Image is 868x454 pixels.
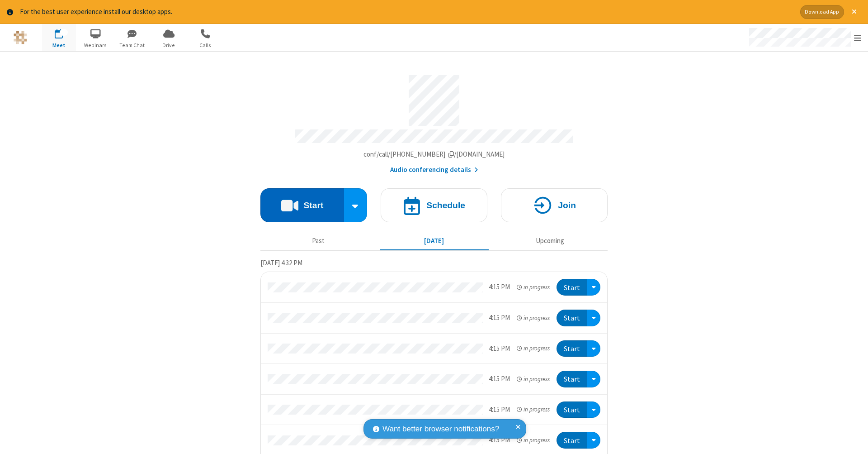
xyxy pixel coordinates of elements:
h4: Join [558,201,576,210]
em: in progress [517,405,550,414]
button: Past [264,233,373,250]
em: in progress [517,283,550,292]
div: 4:15 PM [489,344,510,354]
button: Logo [3,24,37,51]
div: 4:15 PM [489,374,510,384]
div: Open menu [587,279,600,296]
h4: Start [303,201,323,210]
button: Start [260,188,344,222]
span: Want better browser notifications? [382,423,499,435]
button: [DATE] [380,233,489,250]
span: Team Chat [115,41,149,49]
div: Open menu [587,310,600,326]
em: in progress [517,344,550,353]
span: Webinars [79,41,113,49]
div: 4:15 PM [489,282,510,292]
button: Start [557,279,587,296]
button: Join [501,188,608,222]
button: Audio conferencing details [390,165,478,175]
div: 12 [60,29,68,36]
div: 4:15 PM [489,405,510,415]
em: in progress [517,375,550,383]
span: [DATE] 4:32 PM [260,258,302,267]
button: Start [557,310,587,326]
div: 4:15 PM [489,313,510,323]
em: in progress [517,314,550,322]
button: Upcoming [495,233,604,250]
em: in progress [517,436,550,444]
span: Copy my meeting room link [363,150,505,158]
div: Start conference options [344,188,368,222]
span: Calls [189,41,222,49]
div: Open menu [587,340,600,357]
img: QA Selenium DO NOT DELETE OR CHANGE [14,31,27,44]
div: Open menu [741,24,868,51]
button: Close alert [847,5,861,19]
button: Schedule [381,188,487,222]
button: Start [557,432,587,449]
button: Start [557,371,587,387]
span: Meet [42,41,76,49]
div: Open menu [587,401,600,418]
button: Start [557,340,587,357]
button: Start [557,401,587,418]
div: Open menu [587,432,600,449]
section: Account details [260,68,608,175]
button: Download App [800,5,844,19]
span: Drive [152,41,186,49]
div: For the best user experience install our desktop apps. [20,7,793,17]
button: Copy my meeting room linkCopy my meeting room link [363,149,505,160]
div: Open menu [587,371,600,387]
h4: Schedule [426,201,465,210]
